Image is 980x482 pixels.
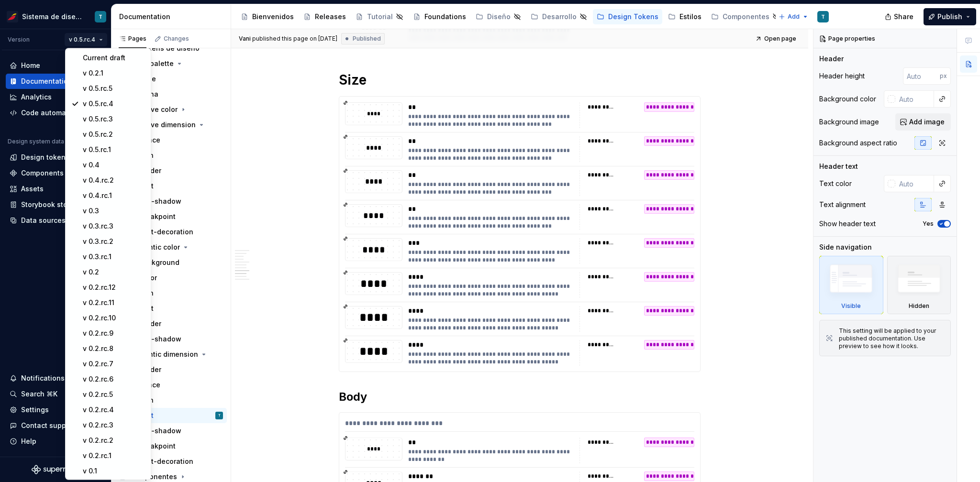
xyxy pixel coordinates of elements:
[83,221,145,231] div: v 0.3.rc.3
[83,298,145,307] div: v 0.2.rc.11
[83,84,145,93] div: v 0.5.rc.5
[83,237,145,246] div: v 0.3.rc.2
[83,252,145,262] div: v 0.3.rc.1
[83,130,145,139] div: v 0.5.rc.2
[83,359,145,369] div: v 0.2.rc.7
[83,191,145,200] div: v 0.4.rc.1
[83,283,145,292] div: v 0.2.rc.12
[83,436,145,445] div: v 0.2.rc.2
[83,390,145,399] div: v 0.2.rc.5
[83,466,145,476] div: v 0.1
[83,114,145,124] div: v 0.5.rc.3
[83,206,145,216] div: v 0.3
[83,313,145,323] div: v 0.2.rc.10
[83,344,145,353] div: v 0.2.rc.8
[83,175,145,185] div: v 0.4.rc.2
[83,267,145,277] div: v 0.2
[83,374,145,384] div: v 0.2.rc.6
[83,145,145,154] div: v 0.5.rc.1
[83,53,145,63] div: Current draft
[83,99,145,109] div: v 0.5.rc.4
[83,160,145,170] div: v 0.4
[83,329,145,338] div: v 0.2.rc.9
[83,451,145,460] div: v 0.2.rc.1
[83,405,145,415] div: v 0.2.rc.4
[83,420,145,430] div: v 0.2.rc.3
[83,68,145,78] div: v 0.2.1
